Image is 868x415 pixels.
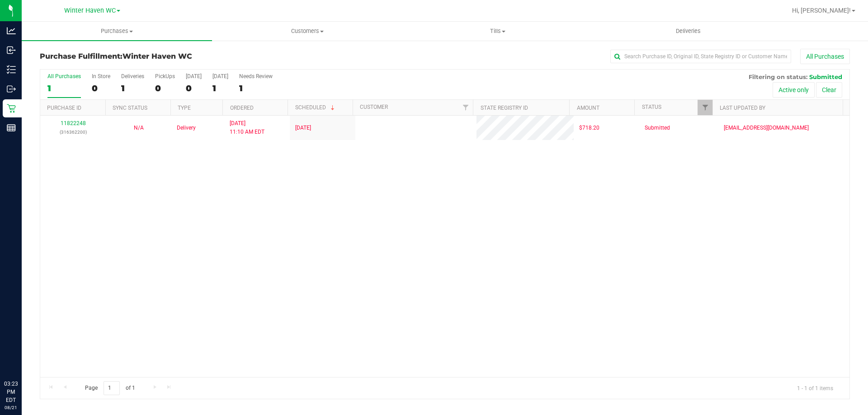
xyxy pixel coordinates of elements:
span: Page of 1 [77,381,142,395]
span: Purchases [22,27,212,35]
div: Deliveries [121,73,144,79]
span: [DATE] [295,124,311,132]
a: Tills [402,22,593,41]
span: Hi, [PERSON_NAME]! [792,7,851,14]
span: Not Applicable [134,125,144,131]
div: 0 [155,83,175,93]
span: Customers [212,27,402,35]
a: Ordered [230,105,254,111]
iframe: Resource center [9,343,36,370]
span: Submitted [809,73,842,80]
div: 0 [92,83,110,93]
div: [DATE] [212,73,228,79]
a: 11822248 [61,120,86,126]
inline-svg: Inbound [7,46,16,55]
inline-svg: Outbound [7,84,16,93]
span: Winter Haven WC [64,7,116,14]
div: 1 [212,83,228,93]
div: Needs Review [239,73,273,79]
p: 08/21 [4,404,18,411]
span: [DATE] 11:10 AM EDT [230,119,264,136]
span: Submitted [645,124,670,132]
a: Deliveries [593,22,783,41]
div: 0 [186,83,202,93]
div: 1 [239,83,273,93]
inline-svg: Inventory [7,65,16,74]
span: Winter Haven WC [123,52,192,61]
span: [EMAIL_ADDRESS][DOMAIN_NAME] [724,124,809,132]
a: Customer [360,104,388,110]
a: Filter [458,100,473,115]
p: 03:23 PM EDT [4,380,18,404]
a: Sync Status [113,105,147,111]
div: 1 [121,83,144,93]
inline-svg: Reports [7,123,16,132]
span: Filtering on status: [749,73,807,80]
a: Filter [698,100,712,115]
a: Purchase ID [47,105,81,111]
a: State Registry ID [481,105,528,111]
span: 1 - 1 of 1 items [790,381,840,395]
a: Purchases [22,22,212,41]
inline-svg: Analytics [7,26,16,35]
a: Last Updated By [720,105,765,111]
button: N/A [134,124,144,132]
span: $718.20 [579,124,599,132]
a: Status [642,104,661,110]
div: PickUps [155,73,175,79]
input: 1 [104,381,120,395]
div: In Store [92,73,110,79]
a: Scheduled [295,104,336,111]
div: 1 [47,83,81,93]
p: (316362200) [46,128,100,136]
span: Delivery [177,124,196,132]
a: Customers [212,22,402,41]
div: [DATE] [186,73,202,79]
span: Deliveries [664,27,713,35]
button: Active only [773,82,815,98]
inline-svg: Retail [7,104,16,113]
button: Clear [816,82,842,98]
div: All Purchases [47,73,81,79]
a: Type [178,105,191,111]
input: Search Purchase ID, Original ID, State Registry ID or Customer Name... [610,50,791,63]
h3: Purchase Fulfillment: [40,52,310,61]
span: Tills [403,27,592,35]
button: All Purchases [800,49,850,64]
a: Amount [577,105,599,111]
